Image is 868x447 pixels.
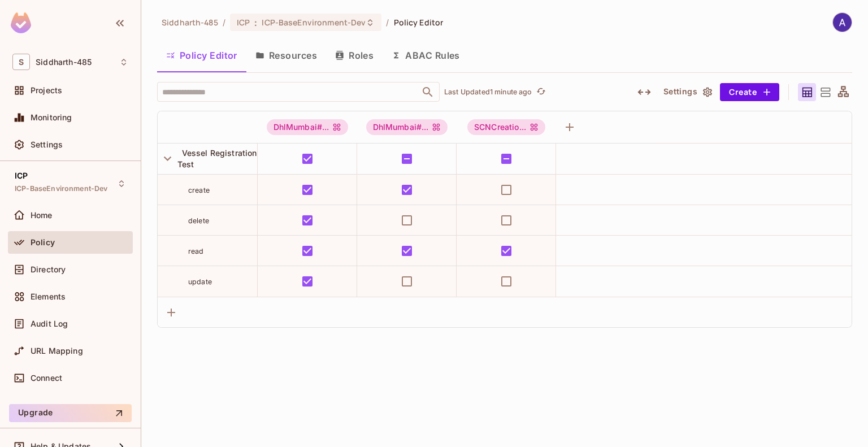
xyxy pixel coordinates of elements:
[262,17,366,28] span: ICP-BaseEnvironment-Dev
[31,265,66,274] span: Directory
[246,41,326,70] button: Resources
[254,18,258,27] span: :
[157,41,246,70] button: Policy Editor
[31,238,55,247] span: Policy
[267,119,349,135] div: DhlMumbai#...
[31,86,62,95] span: Projects
[386,17,389,28] li: /
[31,211,53,220] span: Home
[162,17,218,28] span: the active workspace
[188,277,212,286] span: update
[15,171,28,180] span: ICP
[467,119,545,135] span: SCNCreationManager
[267,119,349,135] span: DhlMumbai#OrgAdmin
[366,119,448,135] div: DhlMumbai#...
[535,85,548,99] button: refresh
[383,41,469,70] button: ABAC Rules
[31,140,63,149] span: Settings
[237,17,250,28] span: ICP
[833,13,852,32] img: ASHISH SANDEY
[11,12,31,33] img: SReyMgAAAABJRU5ErkJggg==
[31,292,66,301] span: Elements
[394,17,444,28] span: Policy Editor
[532,85,548,99] span: Click to refresh data
[15,184,107,193] span: ICP-BaseEnvironment-Dev
[659,83,715,101] button: Settings
[536,86,546,98] span: refresh
[420,84,436,100] button: Open
[223,17,225,28] li: /
[31,319,68,328] span: Audit Log
[9,404,132,422] button: Upgrade
[188,216,209,225] span: delete
[188,186,210,194] span: create
[12,54,30,70] span: S
[36,58,92,67] span: Workspace: Siddharth-485
[188,247,204,255] span: read
[177,148,257,169] span: Vessel Registration Test
[326,41,383,70] button: Roles
[31,113,72,122] span: Monitoring
[31,374,62,383] span: Connect
[467,119,545,135] div: SCNCreatio...
[444,88,532,97] p: Last Updated 1 minute ago
[31,346,83,355] span: URL Mapping
[720,83,779,101] button: Create
[366,119,448,135] span: DhlMumbai#OrgMember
